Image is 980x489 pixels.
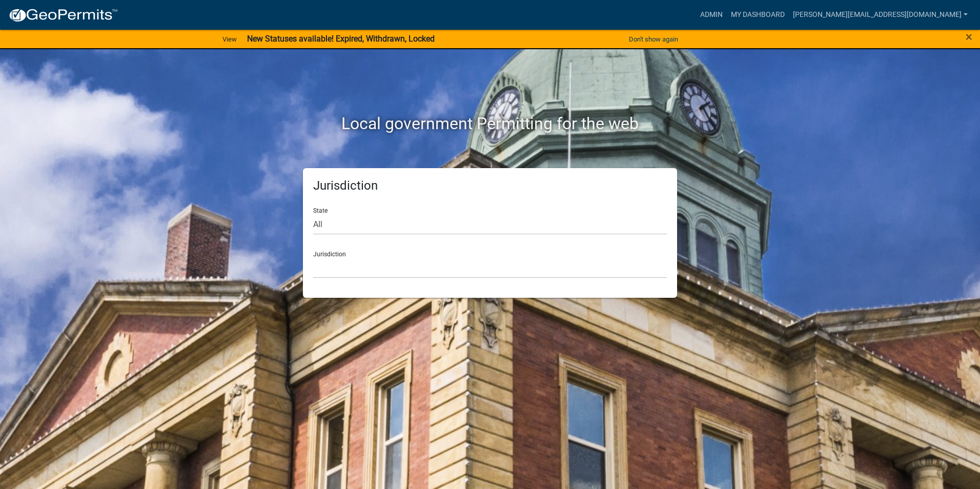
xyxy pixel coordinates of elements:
a: [PERSON_NAME][EMAIL_ADDRESS][DOMAIN_NAME] [789,5,972,25]
span: × [966,30,972,44]
button: Close [966,31,972,43]
h5: Jurisdiction [313,178,667,193]
a: View [218,31,241,48]
a: Admin [696,5,727,25]
strong: New Statuses available! Expired, Withdrawn, Locked [247,34,435,44]
h2: Local government Permitting for the web [206,114,774,133]
a: My Dashboard [727,5,789,25]
button: Don't show again [625,31,682,48]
